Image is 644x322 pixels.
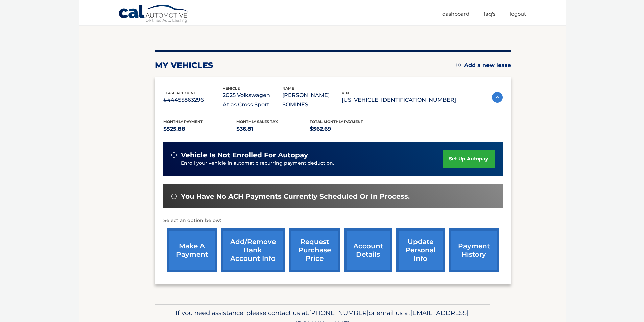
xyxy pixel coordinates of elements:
[171,152,177,158] img: alert-white.svg
[289,228,340,272] a: request purchase price
[163,124,237,134] p: $525.88
[155,60,213,70] h2: my vehicles
[282,86,294,91] span: name
[181,192,410,201] span: You have no ACH payments currently scheduled or in process.
[223,91,282,109] p: 2025 Volkswagen Atlas Cross Sport
[342,95,456,105] p: [US_VEHICLE_IDENTIFICATION_NUMBER]
[163,95,223,105] p: #44455863296
[442,8,469,19] a: Dashboard
[310,119,363,124] span: Total Monthly Payment
[282,91,342,109] p: [PERSON_NAME] SOMINES
[221,228,285,272] a: Add/Remove bank account info
[167,228,217,272] a: make a payment
[309,309,369,317] span: [PHONE_NUMBER]
[342,91,349,95] span: vin
[492,92,503,103] img: accordion-active.svg
[223,86,240,91] span: vehicle
[396,228,445,272] a: update personal info
[181,151,308,159] span: vehicle is not enrolled for autopay
[344,228,392,272] a: account details
[181,159,443,167] p: Enroll your vehicle in automatic recurring payment deduction.
[310,124,383,134] p: $562.69
[236,119,278,124] span: Monthly sales Tax
[236,124,310,134] p: $36.81
[456,63,461,67] img: add.svg
[163,91,196,95] span: lease account
[171,194,177,199] img: alert-white.svg
[163,217,503,225] p: Select an option below:
[456,62,511,69] a: Add a new lease
[449,228,499,272] a: payment history
[510,8,526,19] a: Logout
[118,4,189,24] a: Cal Automotive
[484,8,495,19] a: FAQ's
[443,150,494,168] a: set up autopay
[163,119,203,124] span: Monthly Payment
